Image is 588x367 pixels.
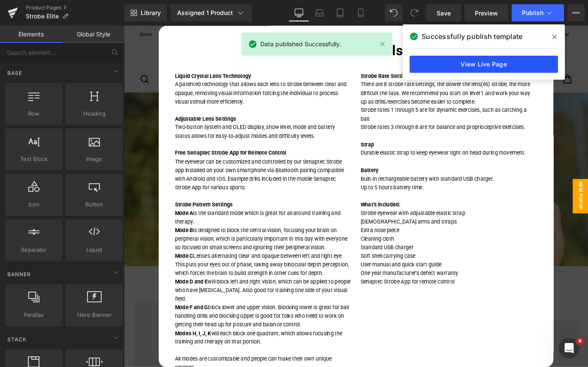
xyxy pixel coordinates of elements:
[8,245,60,254] span: Separator
[62,26,124,43] a: Global Style
[576,338,583,345] span: 4
[68,245,120,254] span: Liquid
[464,4,508,21] a: Preview
[265,197,309,203] b: What’s included:
[6,335,27,343] span: Stack
[289,4,309,21] a: Desktop
[8,155,60,164] span: Text Block
[6,270,32,278] span: Banner
[68,310,120,319] span: Hero Banner
[350,4,371,21] a: Mobile
[68,109,120,118] span: Heading
[6,69,23,77] span: Base
[265,215,462,224] p: [DEMOGRAPHIC_DATA] arms and straps
[265,253,462,263] p: Soft shell carrying case
[26,4,124,11] a: Product Pages
[124,26,588,367] iframe: To enrich screen reader interactions, please activate Accessibility in Grammarly extension settings
[265,61,462,90] p: There are 8 strobe rate settings, the slower the lens(es) strobe, the more difficult the task. We...
[265,130,280,137] b: Strap
[385,4,402,21] button: Undo
[512,4,564,21] button: Publish
[8,109,60,118] span: Row
[260,39,341,49] span: Data published Successfully.
[265,90,462,109] p: Strobe rates 1 through 5 are for dynamic exercises, such as catching a ball.
[559,338,579,358] iframe: Intercom live chat
[265,272,462,281] p: One year manufacturer’s defect warranty
[265,263,462,272] p: User manual and quick start guide
[57,340,98,347] b: ‍Modes H, I, J, K
[26,13,59,20] span: Strobe Elite
[437,9,451,18] span: Save
[124,4,167,21] a: New Library
[406,4,423,21] button: Redo
[410,56,558,73] a: View Live Page
[265,138,462,147] p: Durable elastic strap to keep eyewear tight on head during movement.
[265,243,462,253] p: Standard USB charger
[567,4,585,21] button: More
[265,176,462,185] p: Up to 5 hours battery time.
[502,171,519,210] span: New Popup
[57,339,254,358] p: will each block one quadrant, which allows focusing the training and therapy on that portion.
[177,9,245,17] div: Assigned 1 Product
[265,205,462,215] p: Strobe eyewear with adjustable elastic strap
[265,282,462,291] p: Senaptec Strobe App for remote control
[265,224,462,233] p: Extra nose piece
[265,109,462,119] p: Strobe rates 3 through 8 are for balance and proprioceptive exercises.
[475,9,498,18] span: Preview
[265,234,462,243] p: Cleaning cloth
[522,9,543,16] span: Publish
[141,9,161,17] span: Library
[422,31,522,42] span: Successfully publish template
[8,310,60,319] span: Parallax
[265,167,462,176] p: Built-in rechargeable battery with standard USB charger.
[309,4,330,21] a: Laptop
[68,200,120,209] span: Button
[8,200,60,209] span: Icon
[265,53,322,60] b: ‍Strobe Rate Settings
[68,155,120,164] span: Image
[265,158,285,165] b: Battery
[330,4,350,21] a: Tablet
